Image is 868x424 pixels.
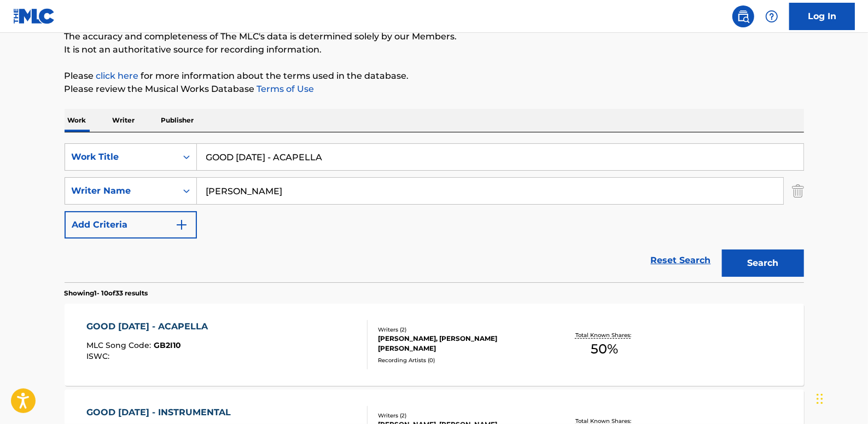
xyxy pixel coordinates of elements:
[65,83,804,96] p: Please review the Musical Works Database
[65,211,197,239] button: Add Criteria
[378,334,543,353] div: [PERSON_NAME], [PERSON_NAME] [PERSON_NAME]
[13,8,55,24] img: MLC Logo
[591,339,618,359] span: 50 %
[817,382,823,415] div: Drag
[65,143,804,282] form: Search Form
[761,5,783,27] div: Help
[65,69,804,83] p: Please for more information about the terms used in the database.
[378,356,543,364] div: Recording Artists ( 0 )
[86,340,154,350] span: MLC Song Code :
[72,184,170,198] div: Writer Name
[645,248,716,272] a: Reset Search
[154,340,181,350] span: GB2I10
[158,109,197,132] p: Publisher
[65,288,148,298] p: Showing 1 - 10 of 33 results
[792,177,804,205] img: Delete Criterion
[65,109,90,132] p: Work
[575,331,634,339] p: Total Known Shares:
[86,320,213,333] div: GOOD [DATE] - ACAPELLA
[65,43,804,56] p: It is not an authoritative source for recording information.
[109,109,138,132] p: Writer
[65,30,804,43] p: The accuracy and completeness of The MLC's data is determined solely by our Members.
[378,411,543,420] div: Writers ( 2 )
[96,71,139,81] a: click here
[789,3,855,30] a: Log In
[765,10,778,23] img: help
[722,249,804,277] button: Search
[86,351,112,361] span: ISWC :
[737,10,750,23] img: search
[255,84,314,94] a: Terms of Use
[65,304,804,386] a: GOOD [DATE] - ACAPELLAMLC Song Code:GB2I10ISWC:Writers (2)[PERSON_NAME], [PERSON_NAME] [PERSON_NA...
[378,326,543,334] div: Writers ( 2 )
[175,218,188,231] img: 9d2ae6d4665cec9f34b9.svg
[813,371,868,424] iframe: Chat Widget
[86,406,236,419] div: GOOD [DATE] - INSTRUMENTAL
[732,5,754,27] a: Public Search
[72,150,170,164] div: Work Title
